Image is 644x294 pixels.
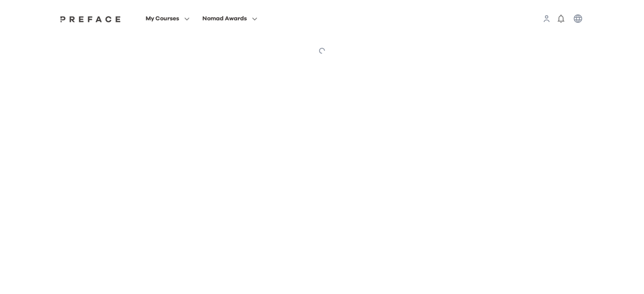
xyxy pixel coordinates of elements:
[146,14,179,24] span: My Courses
[202,14,247,24] span: Nomad Awards
[143,13,192,24] button: My Courses
[58,15,123,22] a: Preface Logo
[58,16,123,22] img: Preface Logo
[200,13,260,24] button: Nomad Awards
